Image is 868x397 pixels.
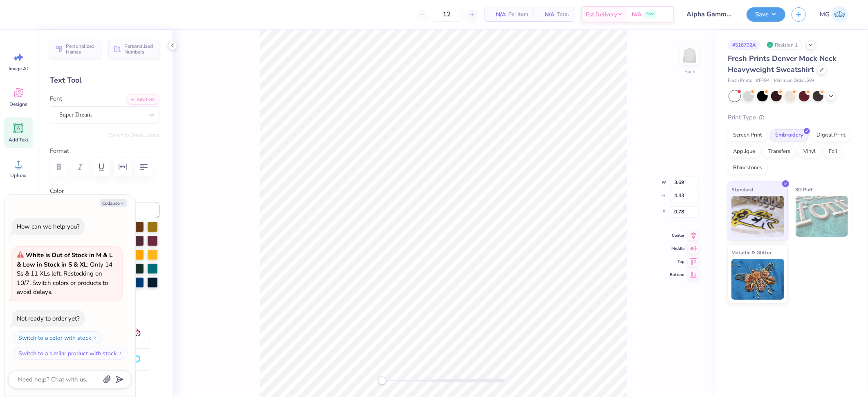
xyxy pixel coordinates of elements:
[431,7,463,22] input: – –
[93,335,98,340] img: Switch to a color with stock
[670,232,684,239] span: Center
[50,186,159,196] label: Color
[124,43,155,55] span: Personalized Numbers
[108,40,159,58] button: Personalized Numbers
[731,248,772,257] span: Metallic & Glitter
[50,146,159,156] label: Format
[9,137,28,143] span: Add Text
[832,6,848,22] img: Mary Grace
[763,146,796,158] div: Transfers
[820,10,830,19] span: MG
[9,101,27,108] span: Designs
[823,146,843,158] div: Foil
[508,10,528,19] span: Per Item
[682,47,698,64] img: Back
[796,196,848,237] img: 3D Puff
[770,129,809,141] div: Embroidery
[811,129,851,141] div: Digital Print
[17,251,112,296] span: : Only 14 Ss & 11 XLs left. Restocking on 10/7. Switch colors or products to avoid delays.
[731,185,753,194] span: Standard
[586,10,617,19] span: Est. Delivery
[489,10,506,19] span: N/A
[670,271,684,278] span: Bottom
[538,10,554,19] span: N/A
[747,7,785,22] button: Save
[731,196,784,237] img: Standard
[670,258,684,265] span: Top
[50,40,101,58] button: Personalized Names
[14,331,102,344] button: Switch to a color with stock
[731,259,784,300] img: Metallic & Glitter
[728,77,752,84] span: Fresh Prints
[17,314,80,323] div: Not ready to order yet?
[816,6,852,22] a: MG
[728,162,767,174] div: Rhinestones
[632,10,641,19] span: N/A
[108,132,159,138] button: Switch to Greek Letters
[17,251,112,269] strong: White is Out of Stock in M & L & Low in Stock in S & XL
[728,40,760,50] div: # 516702A
[14,347,128,360] button: Switch to a similar product with stock
[728,54,837,74] span: Fresh Prints Denver Mock Neck Heavyweight Sweatshirt
[100,199,127,207] button: Collapse
[126,94,159,105] button: Add Font
[646,11,654,17] span: Free
[774,77,815,84] span: Minimum Order: 50 +
[118,351,123,356] img: Switch to a similar product with stock
[680,6,740,22] input: Untitled Design
[378,377,386,385] div: Accessibility label
[756,77,770,84] span: # FP94
[684,68,695,75] div: Back
[17,222,80,231] div: How can we help you?
[728,113,852,122] div: Print Type
[728,146,760,158] div: Applique
[66,43,96,55] span: Personalized Names
[50,94,62,103] label: Font
[670,245,684,252] span: Middle
[796,185,813,194] span: 3D Puff
[765,40,802,50] div: Revision 1
[728,129,767,141] div: Screen Print
[9,65,28,72] span: Image AI
[50,75,159,86] div: Text Tool
[10,172,27,179] span: Upload
[557,10,569,19] span: Total
[798,146,821,158] div: Vinyl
